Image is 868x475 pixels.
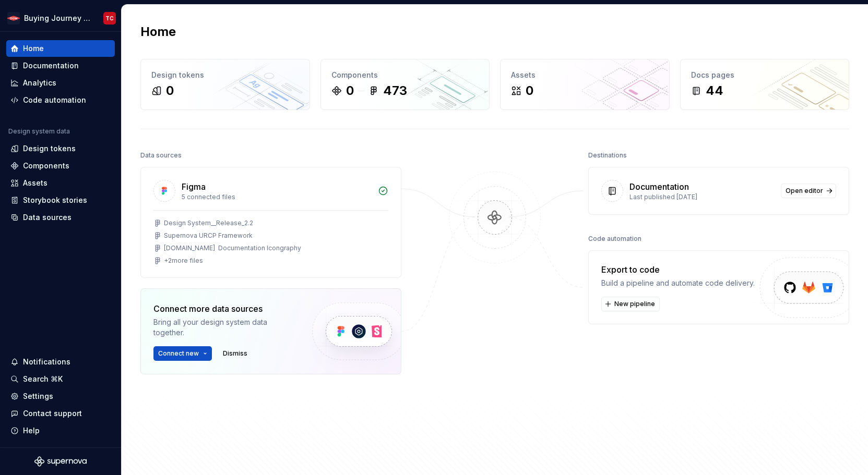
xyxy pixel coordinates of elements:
[153,317,294,338] div: Bring all your design system data together.
[320,59,490,110] a: Components0473
[23,391,53,401] div: Settings
[34,456,87,467] svg: Supernova Logo
[6,209,115,226] a: Data sources
[526,82,533,99] div: 0
[500,59,670,110] a: Assets0
[346,82,354,99] div: 0
[781,184,836,198] a: Open editor
[164,232,253,240] div: Supernova URCP Framework
[511,70,659,80] div: Assets
[6,354,115,370] button: Notifications
[24,13,91,23] div: Buying Journey Blueprint
[588,148,627,163] div: Destinations
[691,70,839,80] div: Docs pages
[218,346,252,361] button: Dismiss
[601,263,755,276] div: Export to code
[6,92,115,108] a: Code automation
[588,232,641,246] div: Code automation
[23,408,82,419] div: Contact support
[383,82,407,99] div: 473
[6,57,115,74] a: Documentation
[6,388,115,405] a: Settings
[23,195,87,205] div: Storybook stories
[23,78,56,88] div: Analytics
[153,346,212,361] button: Connect new
[151,70,299,80] div: Design tokens
[601,297,660,311] button: New pipeline
[23,43,44,54] div: Home
[140,23,176,40] h2: Home
[6,192,115,209] a: Storybook stories
[182,180,206,193] div: Figma
[6,75,115,91] a: Analytics
[140,59,310,110] a: Design tokens0
[164,244,301,252] div: [DOMAIN_NAME] Documentation Icongraphy
[153,302,294,315] div: Connect more data sources
[105,14,114,22] div: TC
[8,127,70,136] div: Design system data
[601,278,755,288] div: Build a pipeline and automate code delivery.
[166,82,174,99] div: 0
[164,257,203,265] div: + 2 more files
[629,193,775,201] div: Last published [DATE]
[23,178,47,188] div: Assets
[23,425,40,436] div: Help
[2,7,119,29] button: Buying Journey BlueprintTC
[706,82,723,99] div: 44
[23,357,70,367] div: Notifications
[140,167,401,278] a: Figma5 connected filesDesign System__Release_2.2Supernova URCP Framework[DOMAIN_NAME] Documentati...
[786,187,823,195] span: Open editor
[6,371,115,387] button: Search ⌘K
[23,374,63,384] div: Search ⌘K
[23,95,86,105] div: Code automation
[23,161,69,171] div: Components
[23,143,76,154] div: Design tokens
[680,59,850,110] a: Docs pages44
[629,180,689,193] div: Documentation
[6,405,115,422] button: Contact support
[23,212,72,223] div: Data sources
[223,349,247,358] span: Dismiss
[6,175,115,191] a: Assets
[158,349,199,358] span: Connect new
[6,140,115,157] a: Design tokens
[140,148,182,163] div: Data sources
[6,40,115,57] a: Home
[6,422,115,439] button: Help
[164,219,253,227] div: Design System__Release_2.2
[614,300,655,308] span: New pipeline
[7,12,20,25] img: ebcb961f-3702-4f4f-81a3-20bbd08d1a2b.png
[182,193,372,201] div: 5 connected files
[23,60,79,71] div: Documentation
[6,157,115,174] a: Components
[331,70,479,80] div: Components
